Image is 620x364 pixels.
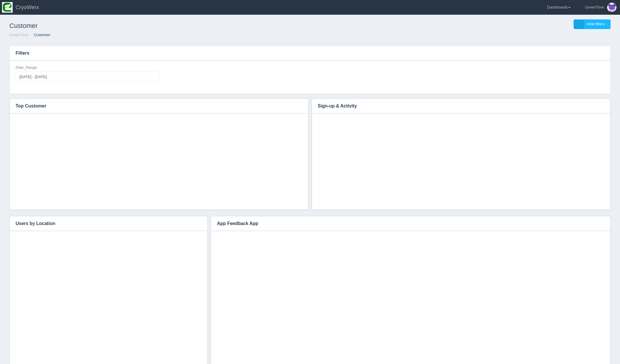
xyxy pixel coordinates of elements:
h1: Customer [9,19,310,32]
h3: Users by Location [10,216,199,231]
div: GreenTime [585,1,604,13]
h3: Sign-up & Activity [312,99,602,113]
li: Customer [29,32,50,38]
a: Hide filters [574,19,611,29]
a: GreenTime [9,33,29,37]
img: Profile Picture [607,3,616,12]
span: CryoWerx [16,4,39,10]
h3: Top Customer [10,99,300,113]
h3: Filters [10,46,610,61]
img: so2zg2bv3y2ub16hxtjr.png [2,2,13,13]
span: Hide filters [587,22,605,26]
h3: App Feedback App [211,216,601,231]
label: Date_Range [16,65,37,71]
